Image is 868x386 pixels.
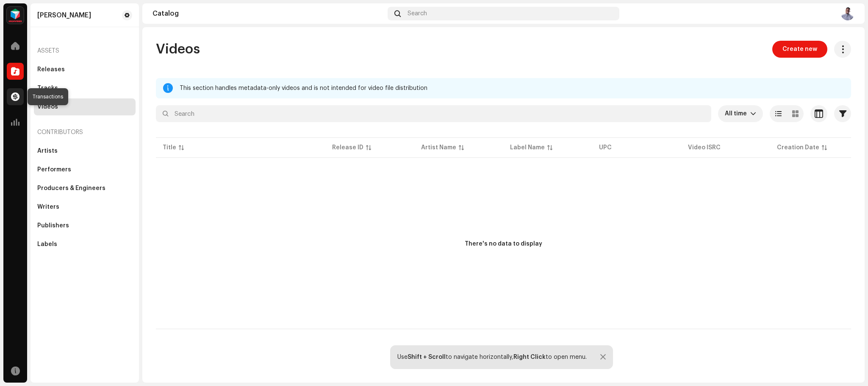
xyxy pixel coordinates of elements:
[34,217,136,234] re-m-nav-item: Publishers
[37,103,58,110] div: Videos
[725,105,750,122] span: All time
[153,10,384,17] div: Catalog
[34,61,136,78] re-m-nav-item: Releases
[34,236,136,253] re-m-nav-item: Labels
[37,166,71,173] div: Performers
[397,354,587,361] div: Use to navigate horizontally, to open menu.
[34,98,136,115] re-m-nav-item: Videos
[782,41,817,58] span: Create new
[34,199,136,215] re-m-nav-item: Writers
[37,241,57,248] div: Labels
[37,185,105,192] div: Producers & Engineers
[156,105,711,122] input: Search
[34,143,136,159] re-m-nav-item: Artists
[34,122,136,143] re-a-nav-header: Contributors
[37,222,69,229] div: Publishers
[7,7,24,24] img: feab3aad-9b62-475c-8caf-26f15a9573ee
[465,240,542,249] div: There's no data to display
[37,12,91,19] div: Temitope Samuel
[37,204,59,210] div: Writers
[37,148,58,154] div: Artists
[156,41,200,58] span: Videos
[841,7,854,20] img: fbe75705-4717-436f-9139-5f8ea6f2e3bb
[34,41,136,61] re-a-nav-header: Assets
[408,10,427,17] span: Search
[750,105,756,122] div: dropdown trigger
[34,161,136,178] re-m-nav-item: Performers
[37,85,58,92] div: Tracks
[513,354,546,360] strong: Right Click
[180,83,844,93] div: This section handles metadata-only videos and is not intended for video file distribution
[408,354,446,360] strong: Shift + Scroll
[772,41,827,58] button: Create new
[37,66,65,73] div: Releases
[34,80,136,97] re-m-nav-item: Tracks
[34,180,136,197] re-m-nav-item: Producers & Engineers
